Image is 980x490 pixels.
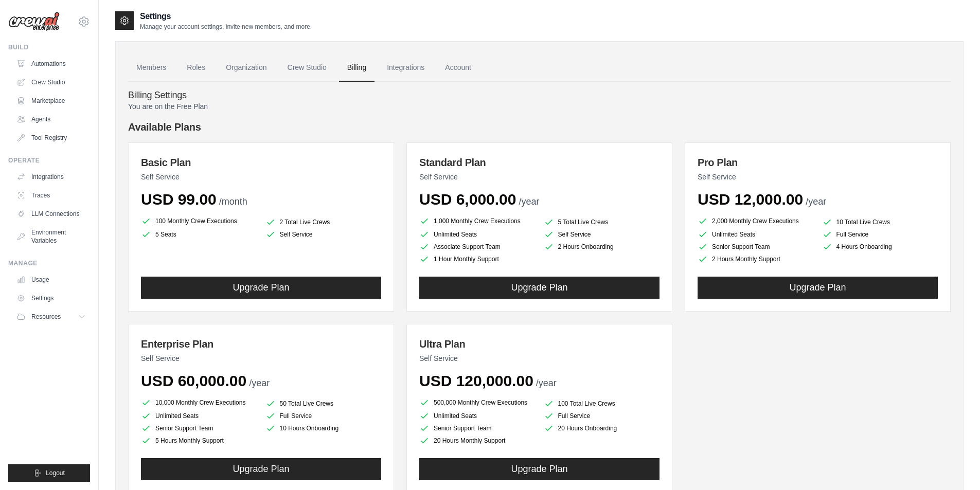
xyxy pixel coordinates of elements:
button: Upgrade Plan [141,277,381,299]
a: Traces [12,187,90,204]
a: Account [437,54,479,82]
span: /year [536,378,557,388]
li: Self Service [265,229,382,240]
span: USD 120,000.00 [419,372,533,389]
li: Unlimited Seats [141,411,257,421]
li: 10,000 Monthly Crew Executions [141,396,257,409]
li: Unlimited Seats [419,411,536,421]
a: Crew Studio [12,74,90,90]
span: USD 12,000.00 [698,191,803,208]
li: Senior Support Team [419,423,536,433]
a: Settings [12,290,90,306]
a: Automations [12,56,90,72]
li: Senior Support Team [141,423,257,433]
button: Logout [8,464,90,482]
span: USD 6,000.00 [419,191,516,208]
a: Environment Variables [12,224,90,249]
li: 2 Hours Monthly Support [698,254,814,264]
li: Unlimited Seats [419,229,536,240]
li: 2 Total Live Crews [265,217,382,227]
span: /month [219,196,247,207]
p: Self Service [141,172,381,182]
a: Integrations [379,54,433,82]
a: Billing [339,54,375,82]
li: 2,000 Monthly Crew Executions [698,215,814,227]
h3: Ultra Plan [419,337,660,351]
p: Self Service [141,353,381,364]
li: 1,000 Monthly Crew Executions [419,215,536,227]
li: 4 Hours Onboarding [822,242,938,252]
li: 20 Hours Onboarding [544,423,660,433]
span: /year [519,196,539,207]
button: Resources [12,308,90,325]
li: 5 Seats [141,229,257,240]
button: Upgrade Plan [419,277,660,299]
a: Marketplace [12,93,90,109]
li: 50 Total Live Crews [265,398,382,409]
button: Upgrade Plan [419,458,660,480]
li: Full Service [822,229,938,240]
li: Full Service [265,411,382,421]
li: Associate Support Team [419,242,536,252]
li: Senior Support Team [698,242,814,252]
a: Members [128,54,174,82]
p: Manage your account settings, invite new members, and more. [140,23,312,31]
h3: Pro Plan [698,155,938,170]
li: 10 Hours Onboarding [265,423,382,433]
button: Upgrade Plan [698,277,938,299]
a: Crew Studio [279,54,335,82]
a: Roles [179,54,213,82]
span: USD 99.00 [141,191,217,208]
span: /year [249,378,270,388]
li: Unlimited Seats [698,229,814,240]
a: Usage [12,271,90,288]
span: Logout [46,469,65,477]
li: 20 Hours Monthly Support [419,435,536,446]
li: 5 Hours Monthly Support [141,435,257,446]
p: You are on the Free Plan [128,101,951,112]
h4: Available Plans [128,120,951,134]
a: Tool Registry [12,130,90,146]
button: Upgrade Plan [141,458,381,480]
li: Self Service [544,229,660,240]
h3: Enterprise Plan [141,337,381,351]
span: USD 60,000.00 [141,372,246,389]
a: Integrations [12,169,90,185]
li: 500,000 Monthly Crew Executions [419,396,536,409]
h3: Basic Plan [141,155,381,170]
span: /year [806,196,826,207]
p: Self Service [698,172,938,182]
div: Manage [8,259,90,267]
img: Logo [8,12,60,31]
h3: Standard Plan [419,155,660,170]
li: 2 Hours Onboarding [544,242,660,252]
div: Build [8,43,90,51]
h2: Settings [140,10,312,23]
a: Organization [218,54,275,82]
li: Full Service [544,411,660,421]
p: Self Service [419,172,660,182]
li: 5 Total Live Crews [544,217,660,227]
div: Operate [8,156,90,165]
span: Resources [31,313,61,321]
a: Agents [12,111,90,128]
li: 100 Total Live Crews [544,398,660,409]
p: Self Service [419,353,660,364]
li: 100 Monthly Crew Executions [141,215,257,227]
a: LLM Connections [12,206,90,222]
li: 10 Total Live Crews [822,217,938,227]
h4: Billing Settings [128,90,951,101]
li: 1 Hour Monthly Support [419,254,536,264]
